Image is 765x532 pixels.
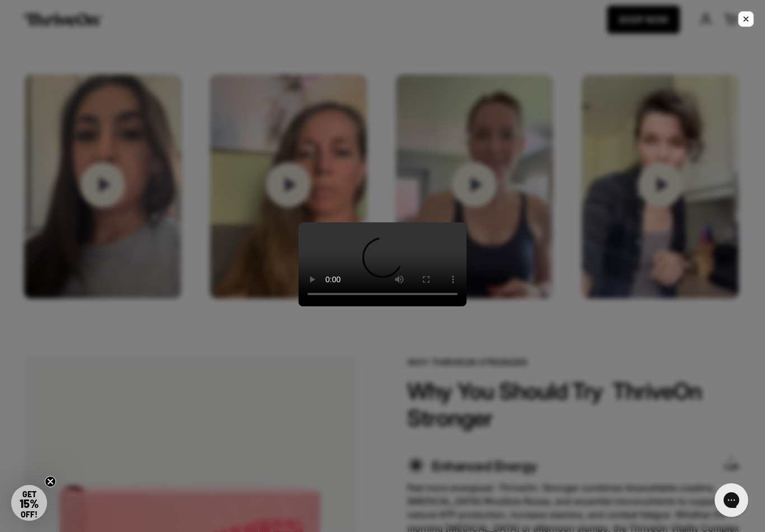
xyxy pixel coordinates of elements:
span: OFF! [21,510,38,519]
button: Close modal. [738,11,754,27]
iframe: Gorgias live chat messenger [709,479,754,521]
div: GET15% OFF!Close teaser [11,485,47,521]
span: 15% [20,497,39,510]
button: Close teaser [45,476,56,487]
span: GET [20,489,39,510]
